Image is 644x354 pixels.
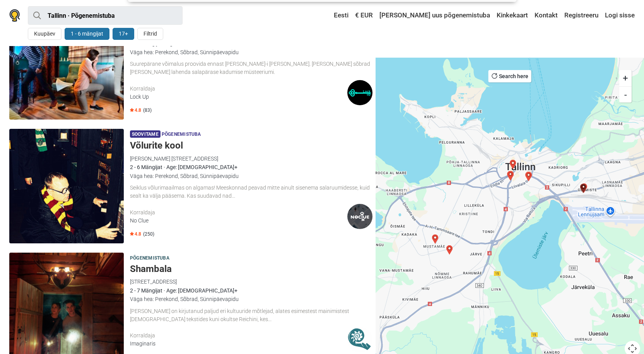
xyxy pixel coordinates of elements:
[130,277,372,286] div: [STREET_ADDRESS]
[130,93,347,101] div: Lock Up
[347,327,372,352] img: Imaginaris
[130,295,372,303] div: Väga hea: Perekond, Sõbrad, Sünnipäevapidu
[524,172,533,181] div: Hääl pimedusest
[130,254,169,263] span: Põgenemistuba
[143,231,154,237] span: (250)
[130,340,347,348] div: Imaginaris
[130,130,161,138] span: Soovitame
[130,217,347,225] div: No Clue
[130,232,134,236] img: Star
[130,286,372,295] div: 2 - 7 Mängijat · Age: [DEMOGRAPHIC_DATA]+
[495,9,530,22] a: Kinkekaart
[533,9,560,22] a: Kontakt
[130,184,372,200] div: Seiklus võlurimaailmas on algamas! Meeskonnad peavad mitte ainult sisenema salaruumidesse, kuid s...
[579,184,588,193] div: Sherlock Holmes
[445,245,454,255] div: Võlurite kool
[506,171,515,180] div: Lastekodu saladus
[130,140,372,151] h5: Võlurite kool
[603,9,635,22] a: Logi sisse
[130,231,141,237] span: 4.8
[506,171,515,180] div: Baker Street 221 B
[137,28,163,40] button: Filtrid
[378,9,492,22] a: [PERSON_NAME] uus põgenemistuba
[65,28,109,40] button: 1 - 6 mängijat
[579,183,589,193] div: 2 Paranoid
[130,60,372,76] div: Suurepärane võimalus proovida ennast [PERSON_NAME]-i [PERSON_NAME]. [PERSON_NAME] sõbrad [PERSON_...
[162,130,201,139] span: Põgenemistuba
[353,9,375,22] a: € EUR
[130,154,372,163] div: [PERSON_NAME] [STREET_ADDRESS]
[524,172,533,181] div: Shambala
[9,9,20,22] img: Nowescape logo
[9,129,124,243] img: Võlurite kool
[113,28,134,40] button: 17+
[347,80,372,105] img: Lock Up
[326,9,350,22] a: Eesti
[508,160,518,169] div: Red Alert
[619,86,632,103] button: -
[619,70,632,86] button: +
[430,234,440,244] div: Põgenemine Vanglast
[130,307,372,323] div: [PERSON_NAME] on kirjutanud paljud eri kultuuride mõtlejad, alates esimestest mainimistest [DEMOG...
[328,13,334,18] img: Eesti
[130,209,347,217] div: Korraldaja
[9,5,124,120] img: Sherlock Holmes
[130,263,372,275] h5: Shambala
[130,107,141,113] span: 4.8
[130,48,372,56] div: Väga hea: Perekond, Sõbrad, Sünnipäevapidu
[130,172,372,180] div: Väga hea: Perekond, Sõbrad, Sünnipäevapidu
[130,85,347,93] div: Korraldaja
[28,6,183,25] input: proovi “Tallinn”
[347,204,372,229] img: No Clue
[28,28,61,40] button: Kuupäev
[562,9,600,22] a: Registreeru
[130,332,347,340] div: Korraldaja
[130,163,372,171] div: 2 - 6 Mängijat · Age: [DEMOGRAPHIC_DATA]+
[130,108,134,112] img: Star
[489,70,531,82] button: Search here
[143,107,152,113] span: (83)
